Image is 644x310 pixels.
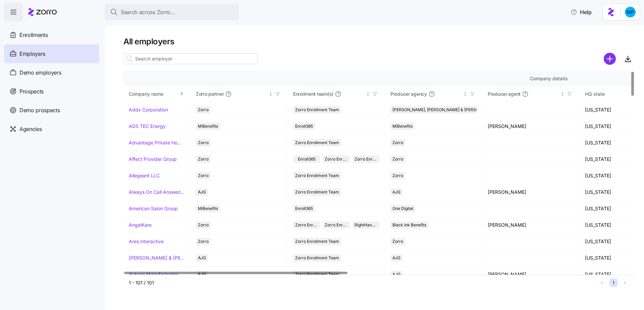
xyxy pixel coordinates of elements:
[598,278,606,287] button: Previous page
[198,106,209,114] span: Zorro
[288,86,385,102] th: Enrollment team(s)Not sorted
[129,255,185,261] a: [PERSON_NAME] & [PERSON_NAME]'s
[19,50,45,58] span: Employers
[129,238,164,245] a: Ares Interactive
[392,221,426,229] span: Black Ink Benefits
[198,188,206,196] span: AJG
[293,91,333,97] span: Enrollment team(s)
[565,5,597,19] button: Help
[385,86,482,102] th: Producer agencyNot sorted
[129,205,178,212] a: American Salon Group
[129,222,152,228] a: AngelKare
[298,156,316,163] span: Enroll365
[295,188,339,196] span: Zorro Enrollment Team
[604,53,616,65] svg: add icon
[129,189,185,195] a: Always On Call Answering Service
[355,156,377,163] span: Zorro Enrollment Experts
[129,139,185,146] a: Advantage Private Home Care
[295,254,339,262] span: Zorro Enrollment Team
[325,156,347,163] span: Zorro Enrollment Team
[129,123,166,130] a: ADS TEC Energy
[392,188,400,196] span: AJG
[4,63,99,82] a: Demo employers
[392,172,403,179] span: Zorro
[198,254,206,262] span: AJG
[19,106,60,115] span: Demo prospects
[4,82,99,101] a: Prospects
[392,205,413,212] span: One Digital
[129,156,177,163] a: Affect Provider Group
[19,69,61,77] span: Demo employers
[198,238,209,245] span: Zorro
[295,172,339,179] span: Zorro Enrollment Team
[366,92,370,96] div: Not sorted
[625,7,636,17] img: b954e4dfce0f5620b9225907d0f7229f
[392,106,497,114] span: [PERSON_NAME], [PERSON_NAME] & [PERSON_NAME]
[4,26,99,44] a: Enrollments
[560,92,565,96] div: Not sorted
[295,106,339,114] span: Zorro Enrollment Team
[609,278,618,287] button: 1
[198,221,209,229] span: Zorro
[129,172,160,179] a: Allegeant LLC
[129,271,178,278] a: Auburn Manufacturing
[392,254,400,262] span: AJG
[392,139,403,146] span: Zorro
[295,238,339,245] span: Zorro Enrollment Team
[390,91,427,97] span: Producer agency
[488,91,521,97] span: Producer agent
[295,139,339,146] span: Zorro Enrollment Team
[392,238,403,245] span: Zorro
[123,36,635,47] h1: All employers
[123,86,191,102] th: Company nameSorted ascending
[123,53,258,64] input: Search employer
[198,172,209,179] span: Zorro
[463,92,468,96] div: Not sorted
[482,266,580,283] td: [PERSON_NAME]
[4,120,99,138] a: Agencies
[355,221,377,229] span: RightHandMan Financial
[105,4,239,20] button: Search across Zorro...
[4,101,99,120] a: Demo prospects
[191,86,288,102] th: Zorro partnerNot sorted
[121,8,175,16] span: Search across Zorro...
[19,31,48,39] span: Enrollments
[19,87,44,96] span: Prospects
[482,184,580,201] td: [PERSON_NAME]
[129,90,178,98] div: Company name
[4,44,99,63] a: Employers
[198,156,209,163] span: Zorro
[482,217,580,233] td: [PERSON_NAME]
[295,123,313,130] span: Enroll365
[621,278,629,287] button: Next page
[129,106,168,113] a: Addx Corporation
[179,92,184,96] div: Sorted ascending
[482,118,580,135] td: [PERSON_NAME]
[295,221,318,229] span: Zorro Enrollment Team
[571,8,592,16] span: Help
[198,123,218,130] span: MiBenefits
[198,205,218,212] span: MiBenefits
[295,205,313,212] span: Enroll365
[198,139,209,146] span: Zorro
[392,123,413,130] span: MiBenefits
[392,156,403,163] span: Zorro
[129,279,595,286] div: 1 - 101 / 101
[268,92,273,96] div: Not sorted
[196,91,224,97] span: Zorro partner
[325,221,347,229] span: Zorro Enrollment Experts
[482,86,580,102] th: Producer agentNot sorted
[19,125,42,133] span: Agencies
